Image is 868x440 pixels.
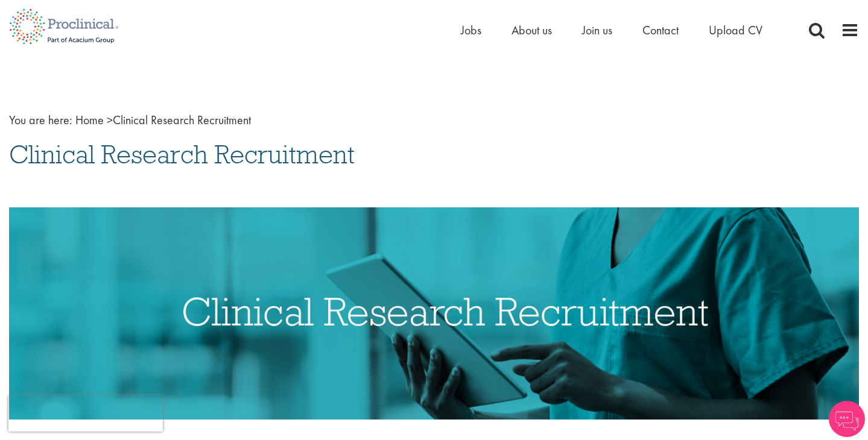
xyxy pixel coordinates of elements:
span: > [107,112,113,128]
img: Clinical Research Recruitment [9,207,859,420]
a: Contact [642,22,679,38]
a: breadcrumb link to Home [75,112,104,128]
a: Upload CV [709,22,762,38]
a: About us [512,22,552,38]
iframe: reCAPTCHA [8,395,163,432]
span: You are here: [9,112,72,128]
a: Join us [582,22,612,38]
a: Jobs [461,22,481,38]
span: Clinical Research Recruitment [9,138,355,171]
img: Chatbot [829,401,865,437]
span: Clinical Research Recruitment [75,112,251,128]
